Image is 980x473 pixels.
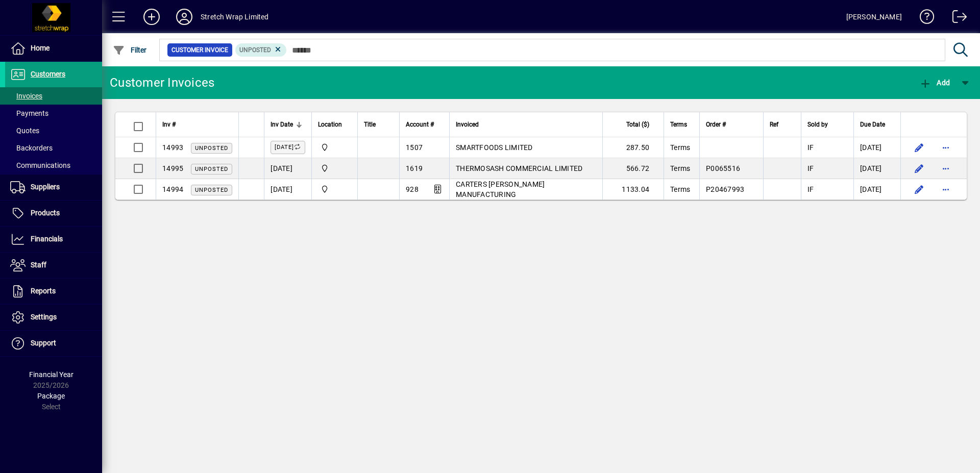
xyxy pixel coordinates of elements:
[912,2,935,35] a: Knowledge Base
[860,119,894,130] div: Due Date
[5,305,102,330] a: Settings
[162,119,176,130] span: Inv #
[31,261,46,269] span: Staff
[195,166,228,172] span: Unposted
[318,119,342,130] span: Location
[670,185,690,193] span: Terms
[10,161,70,169] span: Communications
[602,179,664,200] td: 1133.04
[670,164,690,172] span: Terms
[10,144,53,152] span: Backorders
[271,141,305,154] label: [DATE]
[239,46,271,54] span: Unposted
[456,143,533,152] span: SMARTFOODS LIMITED
[364,119,376,130] span: Title
[135,8,168,26] button: Add
[29,370,73,379] span: Financial Year
[406,143,423,152] span: 1507
[168,8,201,26] button: Profile
[10,109,48,117] span: Payments
[5,139,102,157] a: Backorders
[318,184,351,195] span: SWL-AKL
[807,119,828,130] span: Sold by
[938,160,954,177] button: More options
[5,122,102,139] a: Quotes
[670,119,687,130] span: Terms
[938,181,954,197] button: More options
[670,143,690,152] span: Terms
[171,45,228,55] span: Customer Invoice
[770,119,778,130] span: Ref
[113,46,147,54] span: Filter
[5,227,102,252] a: Financials
[5,36,102,61] a: Home
[602,158,664,179] td: 566.72
[162,143,183,152] span: 14993
[318,119,351,130] div: Location
[5,253,102,278] a: Staff
[456,164,582,172] span: THERMOSASH COMMERCIAL LIMITED
[264,158,311,179] td: [DATE]
[911,181,927,197] button: Edit
[31,70,65,78] span: Customers
[31,209,60,217] span: Products
[31,287,56,295] span: Reports
[31,313,57,321] span: Settings
[10,92,42,100] span: Invoices
[264,179,311,200] td: [DATE]
[853,179,900,200] td: [DATE]
[406,185,419,193] span: 928
[318,163,351,174] span: SWL-AKL
[31,235,63,243] span: Financials
[602,137,664,158] td: 287.50
[919,79,950,87] span: Add
[271,119,305,130] div: Inv Date
[860,119,885,130] span: Due Date
[271,119,293,130] span: Inv Date
[110,41,150,59] button: Filter
[5,87,102,105] a: Invoices
[911,139,927,156] button: Edit
[5,175,102,200] a: Suppliers
[10,127,39,135] span: Quotes
[31,339,56,347] span: Support
[456,119,596,130] div: Invoiced
[706,185,744,193] span: P20467993
[37,392,65,400] span: Package
[406,164,423,172] span: 1619
[5,331,102,356] a: Support
[945,2,967,35] a: Logout
[318,142,351,153] span: SWL-AKL
[911,160,927,177] button: Edit
[406,119,443,130] div: Account #
[853,137,900,158] td: [DATE]
[31,44,50,52] span: Home
[853,158,900,179] td: [DATE]
[626,119,649,130] span: Total ($)
[162,185,183,193] span: 14994
[162,164,183,172] span: 14995
[456,119,479,130] span: Invoiced
[406,119,434,130] span: Account #
[807,143,814,152] span: IF
[5,201,102,226] a: Products
[807,185,814,193] span: IF
[235,43,287,57] mat-chip: Customer Invoice Status: Unposted
[5,105,102,122] a: Payments
[5,279,102,304] a: Reports
[456,180,545,198] span: CARTERS [PERSON_NAME] MANUFACTURING
[31,183,60,191] span: Suppliers
[770,119,795,130] div: Ref
[609,119,658,130] div: Total ($)
[706,164,740,172] span: P0065516
[807,164,814,172] span: IF
[807,119,847,130] div: Sold by
[195,145,228,152] span: Unposted
[706,119,756,130] div: Order #
[195,187,228,193] span: Unposted
[364,119,393,130] div: Title
[201,9,269,25] div: Stretch Wrap Limited
[846,9,902,25] div: [PERSON_NAME]
[110,74,214,91] div: Customer Invoices
[706,119,726,130] span: Order #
